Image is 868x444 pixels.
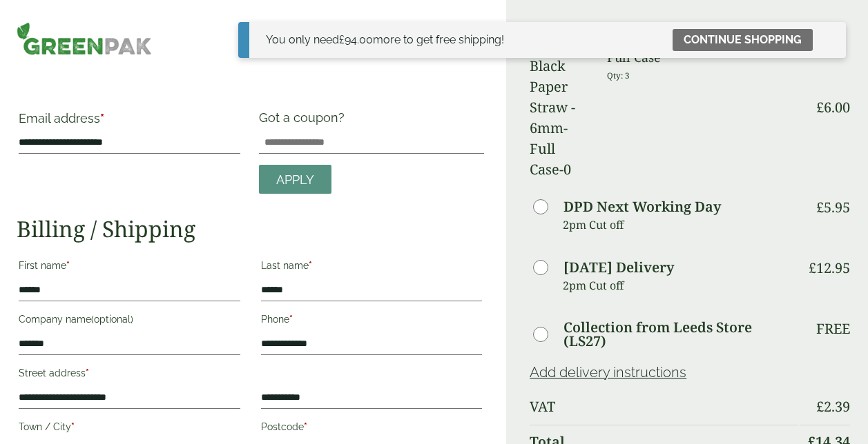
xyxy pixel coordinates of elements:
label: Company name [19,310,240,333]
abbr: required [66,260,70,271]
span: £ [816,397,824,416]
th: VAT [530,390,798,423]
abbr: required [309,260,312,271]
small: Qty: 3 [607,70,630,81]
span: £ [809,259,816,277]
p: 2pm Cut off [563,275,798,296]
bdi: 2.39 [816,397,850,416]
bdi: 6.00 [816,98,850,117]
h2: Billing / Shipping [17,216,484,242]
label: Last name [261,256,483,279]
label: Email address [19,112,240,132]
abbr: required [71,421,75,432]
bdi: 12.95 [809,259,850,277]
label: Street address [19,363,240,387]
bdi: 5.95 [816,198,850,216]
label: [DATE] Delivery [563,261,674,274]
label: DPD Next Working Day [563,200,721,214]
label: Collection from Leeds Store (LS27) [563,321,798,348]
label: First name [19,256,240,279]
label: Town / City [19,417,240,441]
label: Phone [261,310,483,333]
label: Postcode [261,417,483,441]
p: 2pm Cut off [563,214,798,235]
span: £ [816,98,824,117]
div: You only need more to get free shipping! [266,32,504,48]
span: Apply [276,172,314,188]
span: 94.00 [339,33,373,46]
span: £ [339,33,345,46]
a: Apply [259,165,331,194]
abbr: required [289,314,293,325]
img: GreenPak Supplies [17,22,152,55]
abbr: required [304,421,307,432]
abbr: required [86,367,89,379]
span: (optional) [91,314,133,325]
a: Continue shopping [673,29,813,51]
img: 8" Black Paper Straw - 6mm-Full Case-0 [530,35,590,180]
span: £ [816,198,824,216]
abbr: required [100,111,104,125]
a: Add delivery instructions [530,364,686,381]
p: Free [816,321,850,337]
label: Got a coupon? [259,110,350,132]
